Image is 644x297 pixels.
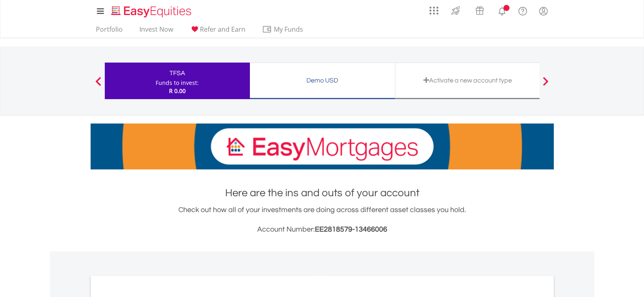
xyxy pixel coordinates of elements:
[156,79,199,87] div: Funds to invest:
[91,204,554,235] div: Check out how all of your investments are doing across different asset classes you hold.
[91,124,554,169] img: EasyMortage Promotion Banner
[492,2,512,18] a: Notifications
[315,225,387,233] span: EE2818579-13466006
[449,4,462,17] img: thrive-v2.svg
[186,25,249,38] a: Refer and Earn
[200,25,245,34] span: Refer and Earn
[424,2,444,15] a: AppsGrid
[255,75,390,86] div: Demo USD
[91,224,554,235] h3: Account Number:
[533,2,554,20] a: My Profile
[512,2,533,18] a: FAQ's and Support
[108,2,195,18] a: Home page
[110,5,195,18] img: EasyEquities_Logo.png
[429,6,438,15] img: grid-menu-icon.svg
[262,24,315,35] span: My Funds
[110,67,245,79] div: TFSA
[473,4,486,17] img: vouchers-v2.svg
[91,186,554,200] h1: Here are the ins and outs of your account
[93,25,126,38] a: Portfolio
[468,2,492,17] a: Vouchers
[136,25,176,38] a: Invest Now
[169,87,186,95] span: R 0.00
[400,75,536,86] div: Activate a new account type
